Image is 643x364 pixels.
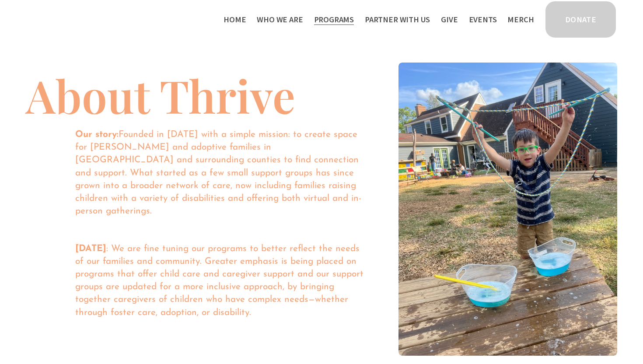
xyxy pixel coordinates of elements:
a: Give [441,12,458,27]
p: : We are fine tuning our programs to better reflect the needs of our families and community. Grea... [75,242,369,319]
a: Home [224,12,246,27]
span: Who We Are [257,13,303,26]
a: folder dropdown [314,12,354,27]
span: Partner With Us [365,13,430,26]
h1: About Thrive [26,68,319,122]
span: Programs [314,13,354,26]
a: Events [469,12,497,27]
strong: [DATE] [75,244,106,253]
p: Founded in [DATE] with a simple mission: to create space for [PERSON_NAME] and adoptive families ... [75,128,369,218]
a: folder dropdown [365,12,430,27]
a: folder dropdown [257,12,303,27]
a: Merch [507,12,534,27]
